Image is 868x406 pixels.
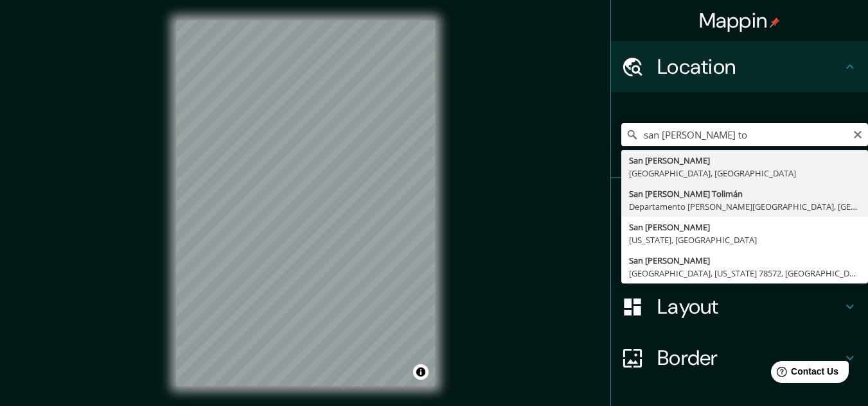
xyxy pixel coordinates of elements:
div: [GEOGRAPHIC_DATA], [GEOGRAPHIC_DATA] [629,167,860,180]
button: Toggle attribution [413,364,429,380]
h4: Location [657,54,842,80]
div: Location [611,41,868,92]
div: San [PERSON_NAME] [629,221,860,233]
img: pin-icon.png [770,17,780,28]
h4: Layout [657,294,842,319]
div: [GEOGRAPHIC_DATA], [US_STATE] 78572, [GEOGRAPHIC_DATA] [629,267,860,280]
div: Style [611,230,868,281]
h4: Border [657,345,842,371]
canvas: Map [176,21,435,386]
input: Pick your city or area [621,123,868,146]
iframe: Help widget launcher [754,356,854,392]
div: [US_STATE], [GEOGRAPHIC_DATA] [629,233,860,246]
div: San [PERSON_NAME] [629,154,860,167]
div: Border [611,332,868,384]
div: San [PERSON_NAME] Tolimán [629,187,860,200]
div: Departamento [PERSON_NAME][GEOGRAPHIC_DATA], [GEOGRAPHIC_DATA] [629,200,860,213]
div: San [PERSON_NAME] [629,254,860,267]
button: Clear [853,128,863,140]
div: Layout [611,281,868,332]
div: Pins [611,178,868,230]
h4: Mappin [699,8,781,33]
